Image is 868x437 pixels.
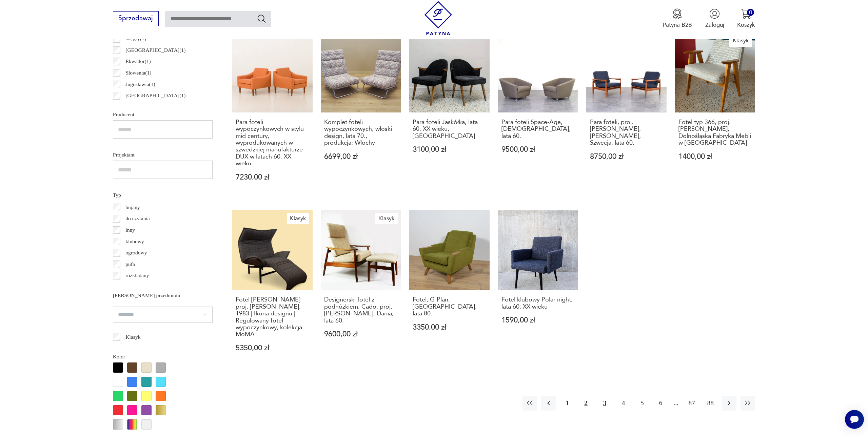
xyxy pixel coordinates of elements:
p: bujany [125,203,140,212]
p: [GEOGRAPHIC_DATA] ( 1 ) [125,46,185,55]
button: Sprzedawaj [113,11,159,26]
p: 3350,00 zł [413,324,486,331]
p: 9500,00 zł [501,146,575,153]
p: Jugosławia ( 1 ) [125,80,155,89]
p: ogrodowy [125,248,147,257]
p: 9600,00 zł [324,331,397,338]
p: rozkładany [125,271,149,280]
div: 0 [747,9,754,16]
p: pufa [125,260,135,269]
img: Ikona koszyka [741,8,751,19]
h3: Komplet foteli wypoczynkowych, włoski design, lata 70., produkcja: Włochy [324,119,397,147]
a: Ikona medaluPatyna B2B [663,8,692,29]
p: inny [125,226,135,234]
iframe: Smartsupp widget button [845,410,864,429]
p: do czytania [125,214,150,223]
p: Klasyk [125,333,140,341]
p: Producent [113,110,213,119]
p: Zaloguj [705,21,724,29]
p: Koszyk [737,21,755,29]
h3: Para foteli Space-Age, [DEMOGRAPHIC_DATA], lata 60. [501,119,575,140]
p: 7230,00 zł [236,174,309,181]
p: 5350,00 zł [236,345,309,352]
button: 6 [653,396,668,411]
p: 8750,00 zł [590,153,663,160]
button: 2 [579,396,593,411]
a: Para foteli wypoczynkowych w stylu mid century, wyprodukowanych w szwedzkiej manufakturze DUX w l... [232,32,312,196]
img: Ikona medalu [672,8,683,19]
a: Fotel klubowy Polar night, lata 60. XX wiekuFotel klubowy Polar night, lata 60. XX wieku1590,00 zł [498,210,578,368]
h3: Fotel, G-Plan, [GEOGRAPHIC_DATA], lata 80. [413,296,486,317]
p: Słowenia ( 1 ) [125,68,151,77]
p: 6699,00 zł [324,153,397,160]
p: [GEOGRAPHIC_DATA] ( 1 ) [125,91,185,100]
a: KlasykFotel typ 366, proj. Józef Chierowski, Dolnośląska Fabryka Mebli w ŚwiebodzicachFotel typ 3... [675,32,755,196]
a: Komplet foteli wypoczynkowych, włoski design, lata 70., produkcja: WłochyKomplet foteli wypoczynk... [321,32,401,196]
p: Typ [113,191,213,200]
p: 3100,00 zł [413,146,486,153]
h3: Fotel klubowy Polar night, lata 60. XX wieku [501,296,575,310]
img: Ikonka użytkownika [709,8,720,19]
p: klubowy [125,237,144,246]
button: Patyna B2B [663,8,692,29]
button: 88 [703,396,718,411]
button: 4 [616,396,631,411]
p: Projektant [113,150,213,159]
h3: Fotel typ 366, proj. [PERSON_NAME], Dolnośląska Fabryka Mebli w [GEOGRAPHIC_DATA] [678,119,752,147]
a: Sprzedawaj [113,16,159,22]
h3: Para foteli, proj. [PERSON_NAME], [PERSON_NAME], Szwecja, lata 60. [590,119,663,147]
button: 0Koszyk [737,8,755,29]
p: Ekwador ( 1 ) [125,57,151,66]
p: [PERSON_NAME] przedmiotu [113,291,213,300]
h3: Para foteli wypoczynkowych w stylu mid century, wyprodukowanych w szwedzkiej manufakturze DUX w l... [236,119,309,167]
p: Kolor [113,352,213,361]
p: Patyna B2B [663,21,692,29]
a: Para foteli Space-Age, Niemcy, lata 60.Para foteli Space-Age, [DEMOGRAPHIC_DATA], lata 60.9500,00 zł [498,32,578,196]
p: 1590,00 zł [501,317,575,324]
h3: Fotel [PERSON_NAME] proj. [PERSON_NAME], 1983 | Ikona designu | Regulowany fotel wypoczynkowy, ko... [236,296,309,338]
h3: Designerski fotel z podnóżkiem, Cado, proj. [PERSON_NAME], Dania, lata 60. [324,296,397,324]
a: Fotel, G-Plan, Wielka Brytania, lata 80.Fotel, G-Plan, [GEOGRAPHIC_DATA], lata 80.3350,00 zł [409,210,490,368]
button: Zaloguj [705,8,724,29]
a: KlasykDesignerski fotel z podnóżkiem, Cado, proj. Arne Vodder, Dania, lata 60.Designerski fotel z... [321,210,401,368]
button: 87 [684,396,699,411]
button: 3 [597,396,612,411]
a: Para foteli, proj. Erik Wørts, Ikea, Szwecja, lata 60.Para foteli, proj. [PERSON_NAME], [PERSON_N... [586,32,667,196]
a: KlasykFotel Cassina Veranda proj. Vico Magistretti, 1983 | Ikona designu | Regulowany fotel wypoc... [232,210,312,368]
h3: Para foteli Jaskółka, lata 60. XX wieku, [GEOGRAPHIC_DATA] [413,119,486,140]
a: Para foteli Jaskółka, lata 60. XX wieku, PolskaPara foteli Jaskółka, lata 60. XX wieku, [GEOGRAPH... [409,32,490,196]
img: Patyna - sklep z meblami i dekoracjami vintage [421,1,455,35]
button: 5 [635,396,649,411]
button: 1 [560,396,574,411]
button: Szukaj [257,14,267,23]
p: 1400,00 zł [678,153,752,160]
